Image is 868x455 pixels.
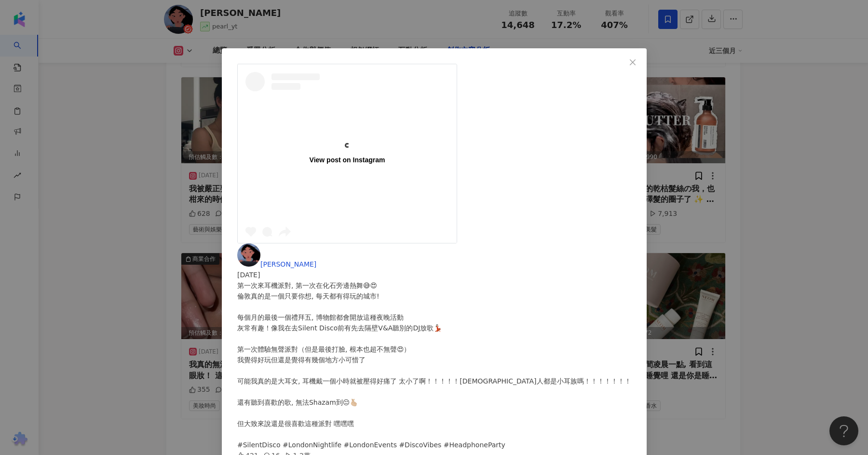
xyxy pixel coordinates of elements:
a: View post on Instagram [238,64,457,243]
div: [DATE] [237,270,631,280]
div: View post on Instagram [309,156,385,164]
span: [PERSON_NAME] [260,260,316,268]
div: 第一次來耳機派對, 第一次在化石旁邊熱舞😅😍 倫敦真的是一個只要你想, 每天都有得玩的城市! 每個月的最後一個禮拜五, 博物館都會開放這種夜晚活動 灰常有趣！像我在去Silent Disco前有... [237,280,631,450]
span: close [629,58,637,66]
a: KOL Avatar[PERSON_NAME] [237,260,316,268]
img: KOL Avatar [237,243,260,267]
button: Close [623,53,642,72]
